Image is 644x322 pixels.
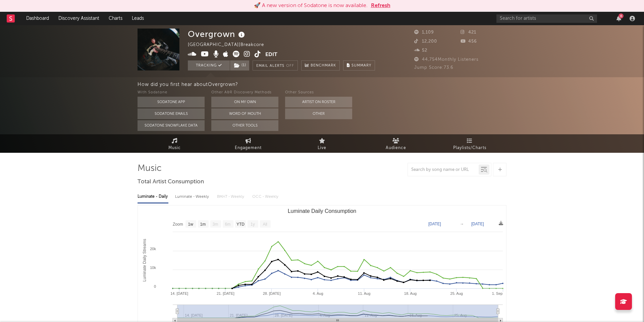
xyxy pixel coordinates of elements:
[211,97,278,107] button: On My Own
[414,48,427,53] span: 52
[142,239,147,281] text: Luminate Daily Streams
[492,291,503,295] text: 1. Sep
[496,14,597,23] input: Search for artists
[318,144,326,152] span: Live
[138,178,204,186] span: Total Artist Consumption
[230,60,250,71] span: ( 1 )
[168,144,181,152] span: Music
[170,291,188,295] text: 14. [DATE]
[138,134,211,153] a: Music
[450,291,463,295] text: 25. Aug
[213,222,218,227] text: 3m
[188,41,272,49] div: [GEOGRAPHIC_DATA] | Breakcore
[263,222,267,227] text: All
[414,39,437,44] span: 12,200
[104,12,127,25] a: Charts
[414,30,434,35] span: 1,109
[253,60,298,71] button: Email AlertsOff
[211,89,278,97] div: Other A&R Discovery Methods
[138,191,168,202] div: Luminate - Daily
[154,284,156,288] text: 0
[263,291,281,295] text: 28. [DATE]
[371,2,390,10] button: Refresh
[127,12,149,25] a: Leads
[211,108,278,119] button: Word Of Mouth
[225,222,231,227] text: 6m
[188,29,247,40] div: Overgrown
[460,222,464,226] text: →
[211,134,285,153] a: Engagement
[313,291,323,295] text: 4. Aug
[359,134,433,153] a: Audience
[461,39,477,44] span: 456
[286,64,294,68] em: Off
[235,144,262,152] span: Engagement
[188,222,194,227] text: 1w
[138,108,205,119] button: Sodatone Emails
[352,64,371,67] span: Summary
[150,247,156,251] text: 20k
[236,222,245,227] text: YTD
[414,57,479,62] span: 44,754 Monthly Listeners
[285,108,352,119] button: Other
[21,12,54,25] a: Dashboard
[254,2,368,10] div: 🚀 A new version of Sodatone is now available.
[230,60,249,71] button: (1)
[54,12,104,25] a: Discovery Assistant
[428,222,441,226] text: [DATE]
[311,62,336,70] span: Benchmark
[616,16,621,21] button: 6
[358,291,370,295] text: 11. Aug
[211,120,278,131] button: Other Tools
[217,291,234,295] text: 21. [DATE]
[301,60,340,71] a: Benchmark
[173,222,183,227] text: Zoom
[265,51,277,59] button: Edit
[288,208,357,214] text: Luminate Daily Consumption
[285,89,352,97] div: Other Sources
[175,191,210,202] div: Luminate - Weekly
[285,134,359,153] a: Live
[138,81,644,89] div: How did you first hear about Overgrown ?
[453,144,486,152] span: Playlists/Charts
[200,222,206,227] text: 1m
[138,89,205,97] div: With Sodatone
[188,60,230,71] button: Tracking
[461,30,476,35] span: 421
[619,13,624,18] div: 6
[404,291,417,295] text: 18. Aug
[471,222,484,226] text: [DATE]
[138,120,205,131] button: Sodatone Snowflake Data
[414,65,453,70] span: Jump Score: 73.6
[150,266,156,270] text: 10k
[138,97,205,107] button: Sodatone App
[285,97,352,107] button: Artist on Roster
[408,167,479,173] input: Search by song name or URL
[343,60,375,71] button: Summary
[386,144,406,152] span: Audience
[251,222,255,227] text: 1y
[433,134,506,153] a: Playlists/Charts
